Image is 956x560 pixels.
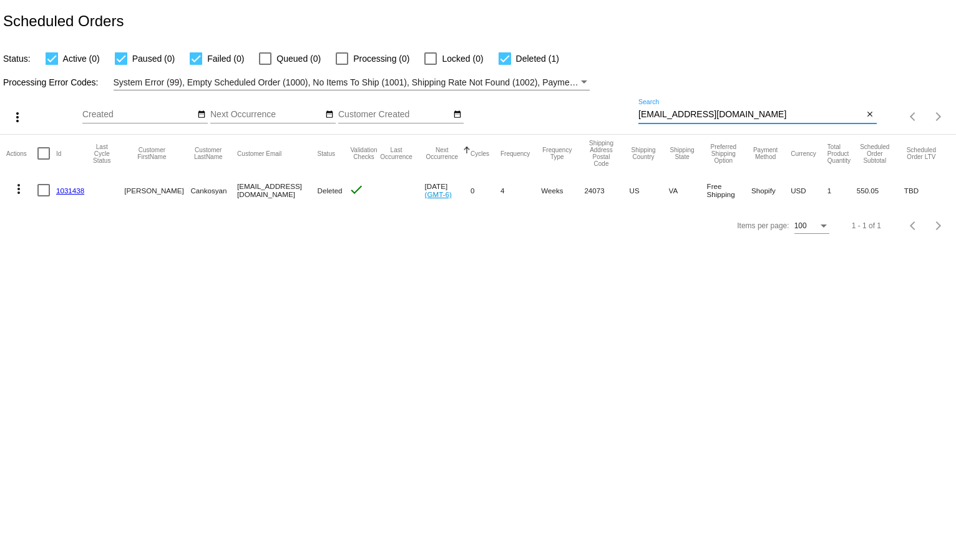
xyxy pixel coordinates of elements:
[453,110,462,120] mat-icon: date_range
[124,147,179,160] button: Change sorting for CustomerFirstName
[442,51,483,66] span: Locked (0)
[584,140,618,167] button: Change sorting for ShippingPostcode
[3,54,31,64] span: Status:
[56,150,61,157] button: Change sorting for Id
[82,110,195,120] input: Created
[516,51,559,66] span: Deleted (1)
[852,221,881,230] div: 1 - 1 of 1
[190,172,237,208] mat-cell: Cankosyan
[6,135,37,172] mat-header-cell: Actions
[425,190,452,198] a: (GMT-6)
[3,77,99,87] span: Processing Error Codes:
[338,110,451,120] input: Customer Created
[425,147,459,160] button: Change sorting for NextOccurrenceUtc
[500,150,530,157] button: Change sorting for Frequency
[904,172,950,208] mat-cell: TBD
[791,150,816,157] button: Change sorting for CurrencyIso
[190,147,226,160] button: Change sorting for CustomerLastName
[132,51,175,66] span: Paused (0)
[90,143,113,164] button: Change sorting for LastProcessingCycleId
[669,147,696,160] button: Change sorting for ShippingState
[751,147,779,160] button: Change sorting for PaymentMethod.Type
[197,110,206,120] mat-icon: date_range
[857,172,904,208] mat-cell: 550.05
[638,110,864,120] input: Search
[541,172,584,208] mat-cell: Weeks
[56,186,84,195] a: 1031438
[707,172,751,208] mat-cell: Free Shipping
[379,147,413,160] button: Change sorting for LastOccurrenceUtc
[425,172,471,208] mat-cell: [DATE]
[827,172,857,208] mat-cell: 1
[630,172,669,208] mat-cell: US
[10,110,25,125] mat-icon: more_vert
[737,221,789,230] div: Items per page:
[114,75,590,90] mat-select: Filter by Processing Error Codes
[124,172,190,208] mat-cell: [PERSON_NAME]
[904,147,939,160] button: Change sorting for LifetimeValue
[471,172,500,208] mat-cell: 0
[349,182,364,197] mat-icon: check
[791,172,827,208] mat-cell: USD
[857,143,893,164] button: Change sorting for Subtotal
[901,104,926,129] button: Previous page
[318,150,335,157] button: Change sorting for Status
[207,51,244,66] span: Failed (0)
[926,213,951,238] button: Next page
[349,135,379,172] mat-header-cell: Validation Checks
[901,213,926,238] button: Previous page
[471,150,489,157] button: Change sorting for Cycles
[864,109,877,122] button: Clear
[541,147,573,160] button: Change sorting for FrequencyType
[500,172,541,208] mat-cell: 4
[11,181,26,196] mat-icon: more_vert
[866,110,874,120] mat-icon: close
[669,172,707,208] mat-cell: VA
[237,172,317,208] mat-cell: [EMAIL_ADDRESS][DOMAIN_NAME]
[794,222,829,231] mat-select: Items per page:
[926,104,951,129] button: Next page
[630,147,658,160] button: Change sorting for ShippingCountry
[707,143,740,164] button: Change sorting for PreferredShippingOption
[210,110,323,120] input: Next Occurrence
[751,172,791,208] mat-cell: Shopify
[63,51,100,66] span: Active (0)
[276,51,321,66] span: Queued (0)
[325,110,334,120] mat-icon: date_range
[794,221,807,230] span: 100
[237,150,281,157] button: Change sorting for CustomerEmail
[827,135,857,172] mat-header-cell: Total Product Quantity
[584,172,629,208] mat-cell: 24073
[353,51,409,66] span: Processing (0)
[318,186,343,195] span: Deleted
[3,12,124,30] h2: Scheduled Orders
